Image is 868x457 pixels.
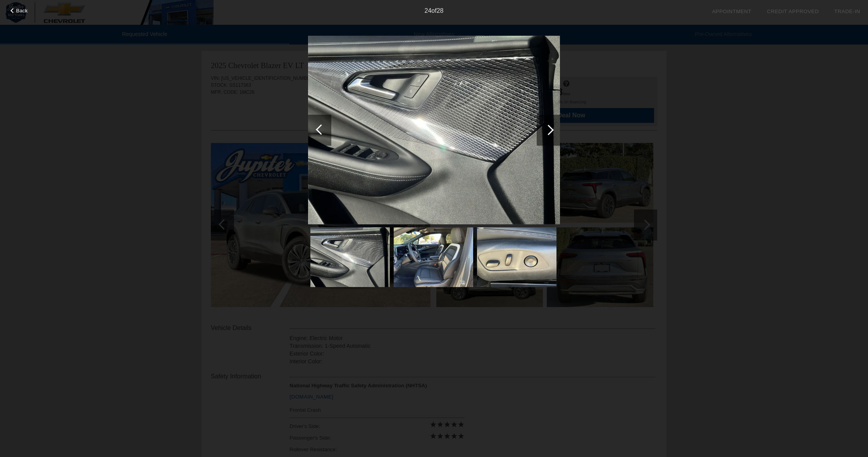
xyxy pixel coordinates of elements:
a: Appointment [712,9,751,14]
a: Credit Approved [767,9,819,14]
img: image.aspx [310,227,390,287]
img: image.aspx [394,227,473,287]
span: Back [16,8,28,14]
a: Trade-In [834,9,860,14]
span: 28 [437,7,444,14]
span: 24 [425,7,432,14]
img: image.aspx [308,36,560,225]
img: image.aspx [477,227,556,287]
